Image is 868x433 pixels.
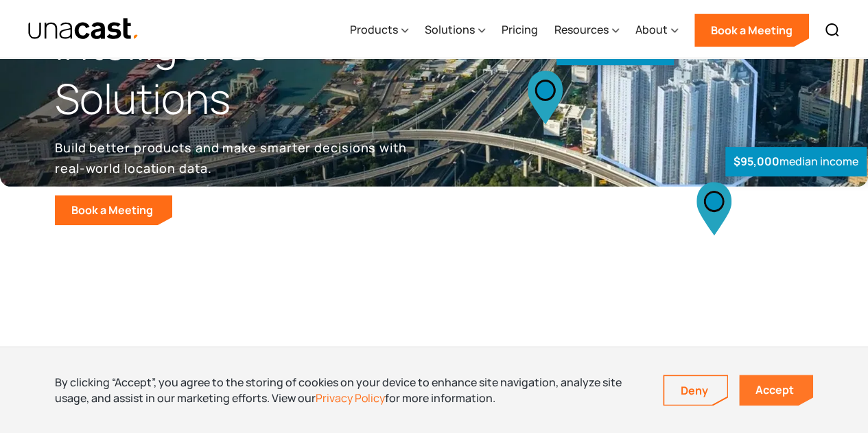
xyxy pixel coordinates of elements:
p: Build better products and make smarter decisions with real-world location data. [55,137,412,178]
a: Deny [664,376,727,405]
div: About [635,2,678,58]
div: Solutions [425,21,475,38]
img: Unacast text logo [27,17,139,41]
div: Solutions [425,2,485,58]
div: Products [350,21,398,38]
a: home [27,17,139,41]
div: About [635,21,668,38]
a: Accept [739,375,813,406]
a: Privacy Policy [316,390,385,406]
div: median income [725,147,867,176]
strong: $95,000 [734,154,779,169]
a: Book a Meeting [55,195,172,225]
a: Book a Meeting [694,14,809,47]
img: Search icon [824,22,841,38]
div: Products [350,2,408,58]
div: By clicking “Accept”, you agree to the storing of cookies on your device to enhance site navigati... [55,375,642,406]
a: Pricing [502,2,538,58]
div: Resources [554,2,619,58]
div: Resources [554,21,609,38]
